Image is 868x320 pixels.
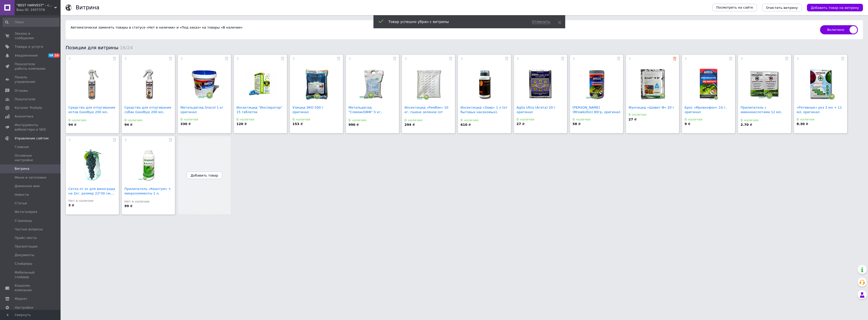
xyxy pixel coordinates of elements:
[15,153,47,162] span: Основные настройки
[68,122,116,127] div: ₴
[797,117,845,122] div: В наличии
[637,68,668,100] img: Фунгицид «Шавит Ф» 20 г
[236,106,282,114] a: Инсектицид "Инспиратор" 15 таблеток
[15,136,49,141] span: Управление сайтом
[517,106,556,114] a: Agita Ultra (Агита) 20 г оригинал
[76,68,108,100] img: Средство для отпугивания котов Goodbye 200 мл, спрей, оригинал
[741,122,789,127] div: ₴
[113,138,116,141] a: Убрать с витрины
[169,138,172,141] a: Убрать с витрины
[245,69,276,99] img: Инсектицид "Инспиратор" 15 таблеток
[805,68,836,100] img: «Рятивнык» роз 3 мл + 11 мл, оригинал
[617,56,620,60] a: Убрать с витрины
[15,123,47,132] span: Инструменты вебмастера и SEO
[124,204,129,208] b: 99
[15,166,29,171] span: Витрина
[337,56,340,60] a: Убрать с витрины
[685,106,727,114] a: Брос «Мровкофон» 10 г, оригинал
[124,187,171,200] a: Прилипатель «Квантум» + микроэлементы 1 л, оригина...
[460,118,508,122] div: В наличии
[15,261,32,266] span: Слайдеры
[15,53,38,58] span: Уведомления
[629,106,674,109] a: Фунгицид «Шавит Ф» 20 г
[357,68,388,100] img: Метальдегид "СлимакОФФ" 5 кг, оригинал
[15,236,37,240] span: Прайс-листы
[15,75,47,84] span: Панель управления
[581,68,612,100] img: Брос Мровкофон (Mrowkofon) 80гр, оригинал
[180,106,224,114] a: Метальдегид Snacol 1 кг оригинал
[180,117,228,122] div: В наличии
[120,45,133,50] span: 16/24
[15,227,43,232] span: Частые вопросы
[15,184,40,188] span: Доменное имя
[561,56,564,60] a: Убрать с витрины
[785,56,789,60] a: Убрать с витрины
[225,56,228,60] a: Убрать с витрины
[281,56,284,60] a: Убрать с витрины
[124,118,172,122] div: В наличии
[301,68,332,100] img: Улицид ЭКО 500 г оригинал
[68,123,73,127] b: 94
[292,122,299,126] b: 153
[820,25,858,34] span: Включено
[66,44,863,51] div: Позиции для витрины
[741,123,749,127] b: 2.70
[797,122,805,126] b: 8.30
[460,123,467,127] b: 610
[16,3,54,8] span: "BEST HARVEST" - семена овощей и СЗР, оптовый интернет-магазин
[15,31,47,40] span: Заказы и сообщения
[68,187,115,195] a: Сетка от ос для винограда на 2кг, размер 22*30 см,...
[15,218,32,223] span: Страницы
[449,56,452,60] a: Убрать с витрины
[15,297,28,301] span: Маркет
[573,122,620,126] div: ₴
[766,6,798,10] span: Очистить витрину
[16,8,61,12] div: Ваш ID: 1937376
[469,68,500,100] img: Инсектицид «Заир» 1 л (от бытовых насекомых), оригинал
[388,19,526,24] div: Товар успешно убран с витрины
[15,62,47,71] span: Показатели работы компании
[124,106,171,118] a: Средство для отпугивания собак Goodbye 200 мл, спр...
[741,106,782,118] a: Прилипатель с аминокислотами 12 мл, оригинал
[292,106,324,114] a: Улицид ЭКО 500 г оригинал
[124,204,172,208] div: ₴
[741,118,789,122] div: В наличии
[15,106,42,110] span: Каталог ProSale
[393,56,396,60] a: Убрать с витрины
[15,210,37,214] span: Фотогалерея
[505,56,508,60] a: Убрать с витрины
[15,145,29,149] span: Главная
[797,106,842,114] a: «Рятивнык» роз 3 мл + 11 мл, оригинал
[3,18,60,27] input: Поиск
[76,5,99,11] h1: Витрина
[404,122,452,127] div: ₴
[685,122,733,126] div: ₴
[15,283,47,292] span: Кошелек компании
[180,122,187,126] b: 330
[187,171,222,179] button: Добавить товар
[191,174,218,177] span: Добавить товар
[124,199,172,204] div: Нет в наличии
[236,122,284,126] div: ₴
[404,106,448,118] a: Инсектицид «Рембек» 10 кг, пшено зеленое (от медве...
[348,118,396,122] div: В наличии
[15,270,47,279] span: Мобильный слайдер
[517,122,564,126] div: ₴
[15,175,46,180] span: Меню и заголовки
[15,201,27,206] span: Статьи
[15,244,38,249] span: Презентации
[132,68,164,100] img: Средство для отпугивания собак Goodbye 200 мл, спрей, оригинал
[517,122,521,126] b: 27
[807,4,863,11] button: Добавить товар на витрину
[76,149,108,181] img: Сетка от ос для винограда на 2кг, размер 22*30 см, зеленого цвета
[15,88,28,93] span: Отзывы
[685,117,733,122] div: В наличии
[132,149,164,181] img: Прилипатель «Квантум» + микроэлементы 1 л, оригинал
[629,117,633,121] b: 27
[292,122,340,126] div: ₴
[685,122,687,126] b: 9
[68,203,71,207] b: 3
[68,106,115,118] a: Средство для отпугивания котов Goodbye 200 мл, спр...
[348,106,382,118] a: Метальдегид "СлимакОФФ" 5 кг, оригинал
[460,122,508,127] div: ₴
